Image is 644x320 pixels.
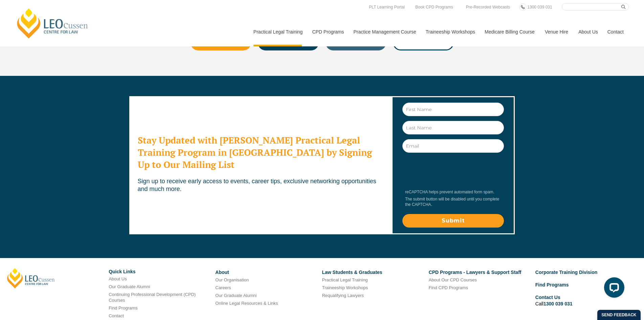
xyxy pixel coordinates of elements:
a: Corporate Training Division [535,270,598,275]
a: Traineeship Workshops [322,285,368,290]
a: Requalifying Lawyers [322,293,364,298]
a: Contact [602,17,629,46]
a: About Us [573,17,602,46]
a: Careers [215,285,231,290]
a: Find CPD Programs [429,285,468,290]
div: reCAPTCHA helps prevent automated form spam. [402,190,503,195]
a: Venue Hire [540,17,573,46]
a: Practice Management Course [349,17,421,46]
a: Contact Us [535,295,560,300]
iframe: LiveChat chat widget [599,275,627,303]
a: Find Programs [109,305,137,311]
a: Traineeship Workshops [421,17,480,46]
a: Pre-Recorded Webcasts [464,3,512,11]
h2: Stay Updated with [PERSON_NAME] Practical Legal Training Program in [GEOGRAPHIC_DATA] by Signing ... [138,134,383,171]
a: About [215,270,229,275]
a: Our Graduate Alumni [215,293,257,298]
input: Last Name [402,121,504,134]
a: Online Legal Resources & Links [215,301,278,306]
h6: Quick Links [109,269,210,274]
a: Our Graduate Alumni [109,284,150,289]
a: 1300 039 031 [526,3,554,11]
a: PLT Learning Portal [367,3,406,11]
a: Medicare Billing Course [480,17,540,46]
a: Practical Legal Training [248,17,307,46]
a: Our Organisation [215,277,249,282]
a: About Our CPD Courses [429,277,477,282]
a: 1300 039 031 [543,301,573,306]
a: [PERSON_NAME] Centre for Law [15,7,90,39]
input: Email [402,139,504,153]
a: CPD Programs - Lawyers & Support Staff [429,270,521,275]
a: Continuing Professional Development (CPD) Courses [109,292,196,303]
input: First Name [402,103,504,116]
input: Submit [402,214,504,228]
p: Sign up to receive early access to events, career tips, exclusive networking opportunities and mu... [138,177,383,193]
a: [PERSON_NAME] [7,268,55,289]
a: CPD Programs [307,17,348,46]
a: Practical Legal Training [322,277,368,282]
a: About Us [109,276,127,281]
span: 1300 039 031 [527,5,552,9]
a: Law Students & Graduates [322,270,382,275]
a: Book CPD Programs [414,3,454,11]
div: The submit button will be disabled until you complete the CAPTCHA. [402,197,503,207]
li: Call [535,293,637,307]
iframe: reCAPTCHA [403,158,506,184]
a: Find Programs [535,282,569,287]
a: Contact [109,313,124,318]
